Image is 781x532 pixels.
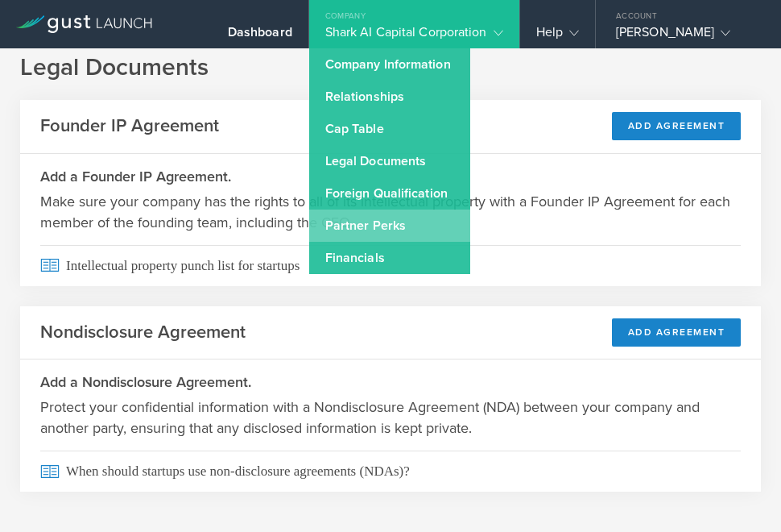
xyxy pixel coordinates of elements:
[20,52,761,84] h1: Legal Documents
[40,321,246,344] h2: Nondisclosure Agreement
[325,24,503,48] div: Shark AI Capital Corporation
[40,114,219,138] h2: Founder IP Agreement
[616,24,753,48] div: [PERSON_NAME]
[536,24,579,48] div: Help
[228,24,292,48] div: Dashboard
[40,397,741,438] p: Protect your confidential information with a Nondisclosure Agreement (NDA) between your company a...
[20,245,761,286] a: Intellectual property punch list for startups
[40,166,741,187] h3: Add a Founder IP Agreement.
[612,318,742,347] button: Add Agreement
[40,372,741,393] h3: Add a Nondisclosure Agreement.
[40,451,741,492] span: When should startups use non-disclosure agreements (NDAs)?
[40,245,741,286] span: Intellectual property punch list for startups
[612,112,742,140] button: Add Agreement
[40,191,741,233] p: Make sure your company has the rights to all of its intellectual property with a Founder IP Agree...
[20,451,761,492] a: When should startups use non-disclosure agreements (NDAs)?
[700,455,781,532] iframe: Chat Widget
